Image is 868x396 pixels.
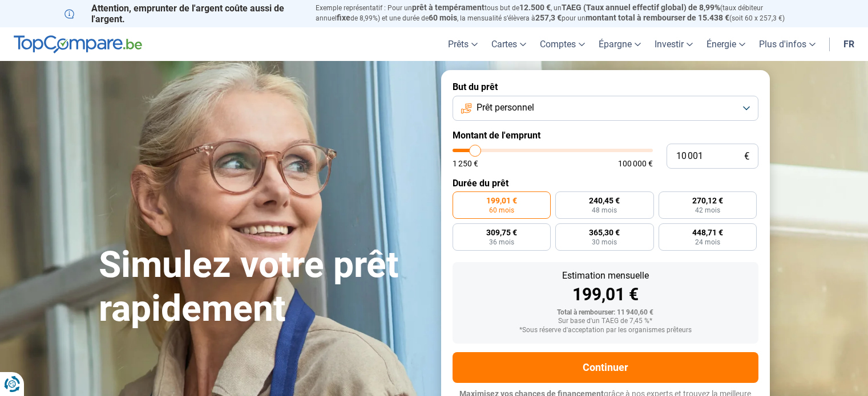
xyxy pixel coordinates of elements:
[453,96,758,121] button: Prêt personnel
[489,239,514,246] span: 36 mois
[453,130,758,141] label: Montant de l'emprunt
[462,271,749,280] div: Estimation mensuelle
[486,228,517,236] span: 309,75 €
[695,207,720,214] span: 42 mois
[453,160,478,168] span: 1 250 €
[462,326,749,334] div: *Sous réserve d'acceptation par les organismes prêteurs
[462,309,749,317] div: Total à rembourser: 11 940,60 €
[592,27,648,61] a: Épargne
[453,81,758,92] label: But du prêt
[453,352,758,383] button: Continuer
[592,239,617,246] span: 30 mois
[453,178,758,189] label: Durée du prêt
[592,207,617,214] span: 48 mois
[99,243,427,331] h1: Simulez votre prêt rapidement
[589,197,620,205] span: 240,45 €
[462,286,749,303] div: 199,01 €
[618,160,653,168] span: 100 000 €
[14,35,142,54] img: TopCompare
[837,27,861,61] a: fr
[441,27,485,61] a: Prêts
[316,3,804,23] p: Exemple représentatif : Pour un tous but de , un (taux débiteur annuel de 8,99%) et une durée de ...
[429,13,457,22] span: 60 mois
[700,27,752,61] a: Énergie
[648,27,700,61] a: Investir
[586,13,729,22] span: montant total à rembourser de 15.438 €
[562,3,720,12] span: TAEG (Taux annuel effectif global) de 8,99%
[744,152,749,161] span: €
[412,3,485,12] span: prêt à tempérament
[692,228,723,236] span: 448,71 €
[695,239,720,246] span: 24 mois
[477,101,534,114] span: Prêt personnel
[589,228,620,236] span: 365,30 €
[519,3,551,12] span: 12.500 €
[533,27,592,61] a: Comptes
[486,197,517,205] span: 199,01 €
[692,197,723,205] span: 270,12 €
[462,317,749,325] div: Sur base d'un TAEG de 7,45 %*
[752,27,822,61] a: Plus d'infos
[485,27,533,61] a: Cartes
[64,3,302,25] p: Attention, emprunter de l'argent coûte aussi de l'argent.
[337,13,350,22] span: fixe
[489,207,514,214] span: 60 mois
[535,13,562,22] span: 257,3 €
